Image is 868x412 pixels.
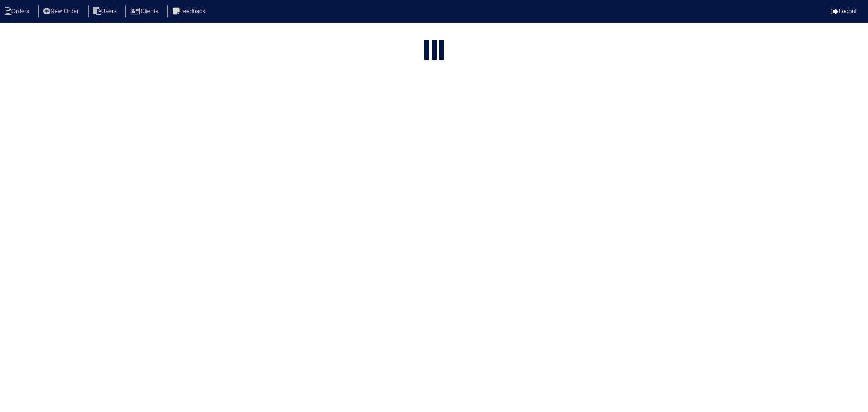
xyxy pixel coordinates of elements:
li: Users [88,5,124,18]
div: loading... [432,40,437,62]
li: New Order [38,5,86,18]
a: New Order [38,8,86,14]
li: Clients [125,5,165,18]
a: Users [88,8,124,14]
a: Clients [125,8,165,14]
a: Logout [831,8,857,14]
li: Feedback [167,5,212,18]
